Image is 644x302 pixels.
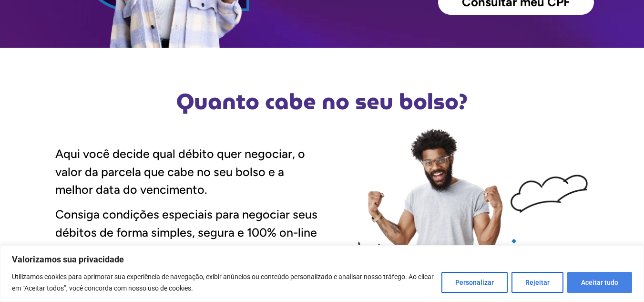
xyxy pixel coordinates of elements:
[12,254,632,265] p: Valorizamos sua privacidade
[511,272,563,293] button: Rejeitar
[55,145,322,199] p: Aqui você decide qual débito quer negociar, o valor da parcela que cabe no seu bolso e a melhor d...
[55,206,322,241] p: Consiga condições especiais para negociar seus débitos de forma simples, segura e 100% on-line
[441,272,508,293] button: Personalizar
[12,271,434,294] p: Utilizamos cookies para aprimorar sua experiência de navegação, exibir anúncios ou conteúdo perso...
[51,91,594,113] h2: Quanto cabe no seu bolso?
[567,272,632,293] button: Aceitar tudo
